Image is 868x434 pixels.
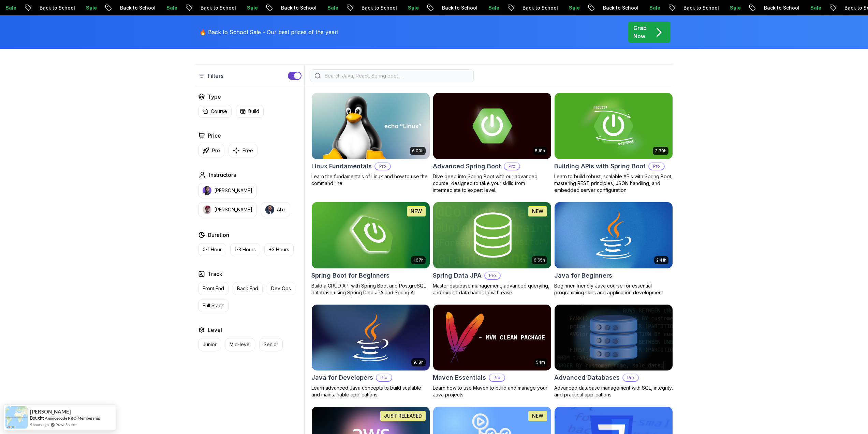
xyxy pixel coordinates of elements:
img: Advanced Databases card [555,305,673,371]
p: 1.67h [413,257,424,263]
p: Pro [623,374,638,381]
p: Learn how to use Maven to build and manage your Java projects [433,384,551,398]
button: Back End [233,282,263,295]
img: Linux Fundamentals card [312,93,430,159]
p: Sale [397,4,419,11]
p: Build [248,108,259,115]
p: Learn to build robust, scalable APIs with Spring Boot, mastering REST principles, JSON handling, ... [554,173,673,194]
p: Back to School [431,4,478,11]
span: [PERSON_NAME] [30,409,71,415]
p: Back End [237,285,258,292]
p: 5.18h [535,148,545,154]
a: ProveSource [56,422,77,427]
p: Learn the fundamentals of Linux and how to use the command line [311,173,430,187]
h2: Instructors [209,171,236,179]
p: 9.18h [413,360,424,365]
img: Java for Developers card [312,305,430,371]
h2: Track [208,270,222,278]
p: Sale [639,4,661,11]
p: 6.65h [534,257,545,263]
button: Front End [198,282,229,295]
p: Back to School [29,4,75,11]
h2: Price [208,131,221,140]
a: Advanced Spring Boot card5.18hAdvanced Spring BootProDive deep into Spring Boot with our advanced... [433,93,551,194]
p: Dive deep into Spring Boot with our advanced course, designed to take your skills from intermedia... [433,173,551,194]
p: Junior [203,341,217,348]
button: Mid-level [225,338,255,351]
button: 0-1 Hour [198,243,226,256]
img: Spring Boot for Beginners card [312,202,430,268]
p: Back to School [592,4,639,11]
a: Spring Data JPA card6.65hNEWSpring Data JPAProMaster database management, advanced querying, and ... [433,202,551,296]
img: Java for Beginners card [555,202,673,268]
p: NEW [532,208,543,215]
p: 3.30h [655,148,666,154]
h2: Type [208,93,221,101]
img: instructor img [203,205,211,214]
a: Amigoscode PRO Membership [45,415,100,421]
button: Free [229,144,258,157]
p: 6.00h [412,148,424,154]
img: Spring Data JPA card [433,202,551,268]
span: Bought [30,415,44,421]
p: Back to School [673,4,719,11]
p: Grab Now [633,24,647,40]
p: Pro [375,163,390,170]
p: Abz [277,206,286,213]
h2: Duration [208,231,229,239]
p: NEW [532,412,543,419]
p: Sale [719,4,741,11]
p: 0-1 Hour [203,246,222,253]
p: Master database management, advanced querying, and expert data handling with ease [433,282,551,296]
button: Pro [198,144,224,157]
p: Pro [649,163,664,170]
p: Course [211,108,227,115]
a: Spring Boot for Beginners card1.67hNEWSpring Boot for BeginnersBuild a CRUD API with Spring Boot ... [311,202,430,296]
h2: Building APIs with Spring Boot [554,162,646,171]
p: 1-3 Hours [235,246,256,253]
h2: Advanced Databases [554,373,620,382]
p: Senior [264,341,278,348]
h2: Java for Developers [311,373,373,382]
h2: Java for Beginners [554,271,612,280]
p: Mid-level [230,341,251,348]
p: Front End [203,285,224,292]
p: Back to School [512,4,558,11]
p: Pro [504,163,519,170]
img: Advanced Spring Boot card [433,93,551,159]
p: Beginner-friendly Java course for essential programming skills and application development [554,282,673,296]
button: Full Stack [198,299,229,312]
button: Dev Ops [267,282,295,295]
h2: Maven Essentials [433,373,486,382]
p: JUST RELEASED [384,412,422,419]
a: Java for Beginners card2.41hJava for BeginnersBeginner-friendly Java course for essential program... [554,202,673,296]
a: Java for Developers card9.18hJava for DevelopersProLearn advanced Java concepts to build scalable... [311,304,430,398]
input: Search Java, React, Spring boot ... [323,72,469,79]
p: Sale [156,4,178,11]
button: 1-3 Hours [230,243,260,256]
p: NEW [411,208,422,215]
button: Senior [259,338,283,351]
p: Sale [75,4,97,11]
a: Building APIs with Spring Boot card3.30hBuilding APIs with Spring BootProLearn to build robust, s... [554,93,673,194]
p: [PERSON_NAME] [214,187,252,194]
h2: Advanced Spring Boot [433,162,501,171]
img: provesource social proof notification image [5,406,28,429]
p: Sale [478,4,500,11]
p: +3 Hours [269,246,289,253]
p: Back to School [753,4,800,11]
p: Sale [317,4,339,11]
p: Build a CRUD API with Spring Boot and PostgreSQL database using Spring Data JPA and Spring AI [311,282,430,296]
p: Pro [485,272,500,279]
p: Pro [377,374,392,381]
p: Dev Ops [271,285,291,292]
button: Course [198,105,232,118]
img: instructor img [203,186,211,195]
a: Linux Fundamentals card6.00hLinux FundamentalsProLearn the fundamentals of Linux and how to use t... [311,93,430,187]
p: [PERSON_NAME] [214,206,252,213]
h2: Level [208,326,222,334]
p: Back to School [109,4,156,11]
img: Building APIs with Spring Boot card [555,93,673,159]
p: 🔥 Back to School Sale - Our best prices of the year! [200,28,338,36]
img: Maven Essentials card [433,305,551,371]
